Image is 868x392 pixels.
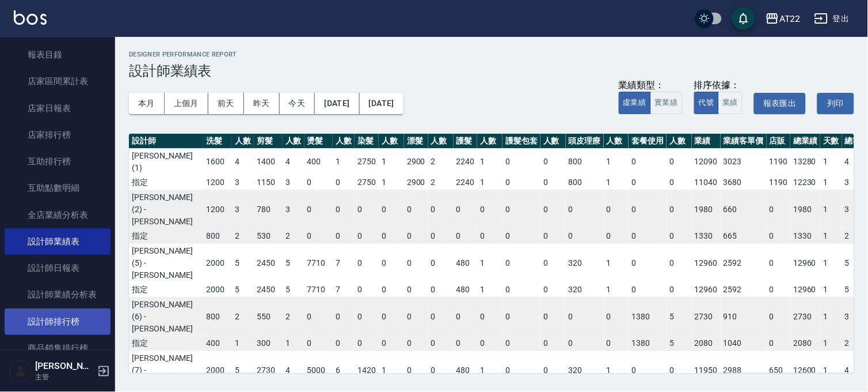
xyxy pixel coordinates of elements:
td: 1 [604,350,629,390]
td: 指定 [129,175,203,190]
th: 人數 [333,134,355,149]
td: 4 [283,350,304,390]
td: 指定 [129,336,203,351]
td: 0 [379,336,404,351]
td: 0 [629,148,667,175]
td: 0 [477,190,502,229]
td: 0 [629,175,667,190]
td: 12960 [790,282,820,297]
td: 1200 [203,175,232,190]
td: 0 [454,229,478,244]
td: 5 [283,243,304,282]
button: 本月 [129,93,165,114]
td: 2240 [454,148,478,175]
td: 550 [254,297,283,336]
td: 5 [232,243,254,282]
div: 排序依據： [694,80,743,92]
td: 1 [477,148,502,175]
td: 0 [428,350,454,390]
th: 頭皮理療 [566,134,604,149]
td: 2900 [404,148,428,175]
th: 護髮包套 [502,134,540,149]
td: 2000 [203,350,232,390]
td: 0 [304,336,333,351]
td: 0 [502,148,540,175]
td: 800 [203,297,232,336]
td: 3 [232,175,254,190]
td: 1380 [629,336,667,351]
td: 910 [721,297,767,336]
button: 昨天 [244,93,280,114]
a: 商品銷售排行榜 [5,335,111,361]
h2: Designer Performance Report [129,51,854,58]
td: 0 [428,297,454,336]
td: 0 [767,297,791,336]
button: 業績 [718,92,743,114]
a: 店家區間累計表 [5,68,111,95]
button: 今天 [280,93,315,114]
td: 1190 [767,148,791,175]
td: 400 [203,336,232,351]
td: 3 [232,190,254,229]
td: 5 [283,282,304,297]
th: 人數 [232,134,254,149]
td: 2 [428,175,454,190]
button: 列印 [817,93,854,114]
th: 人數 [283,134,304,149]
th: 設計師 [129,134,203,149]
td: 指定 [129,282,203,297]
td: 665 [721,229,767,244]
td: 2080 [790,336,820,351]
td: 0 [502,190,540,229]
div: 業績類型： [619,80,683,92]
td: 1 [477,243,502,282]
td: 480 [454,350,478,390]
td: 0 [454,336,478,351]
td: 400 [304,148,333,175]
td: 0 [379,243,404,282]
td: 0 [667,190,692,229]
td: 1 [820,282,842,297]
td: 0 [304,190,333,229]
td: 0 [428,282,454,297]
button: 虛業績 [619,92,651,114]
td: 0 [304,297,333,336]
td: 0 [566,297,604,336]
td: 2750 [355,175,379,190]
button: [DATE] [360,93,403,114]
td: 1 [477,175,502,190]
td: 3023 [721,148,767,175]
td: 0 [404,350,428,390]
td: 1 [604,243,629,282]
div: AT22 [779,12,801,26]
td: 0 [667,229,692,244]
a: 互助排行榜 [5,148,111,175]
td: 0 [667,243,692,282]
a: 報表目錄 [5,42,111,68]
td: 4 [283,148,304,175]
td: 0 [304,175,333,190]
td: 1 [379,175,404,190]
td: 0 [629,350,667,390]
td: 0 [629,282,667,297]
th: 人數 [477,134,502,149]
td: 0 [304,229,333,244]
td: 0 [404,190,428,229]
td: 0 [379,282,404,297]
th: 業績 [692,134,721,149]
td: 0 [566,229,604,244]
a: 店家日報表 [5,95,111,122]
td: 2592 [721,243,767,282]
td: 0 [502,175,540,190]
td: 1420 [355,350,379,390]
td: 12090 [692,148,721,175]
td: 320 [566,350,604,390]
td: 660 [721,190,767,229]
td: 6 [333,350,355,390]
td: 12960 [692,282,721,297]
td: 1 [477,282,502,297]
td: 0 [477,336,502,351]
td: 7710 [304,243,333,282]
td: 0 [454,297,478,336]
button: 實業績 [650,92,683,114]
